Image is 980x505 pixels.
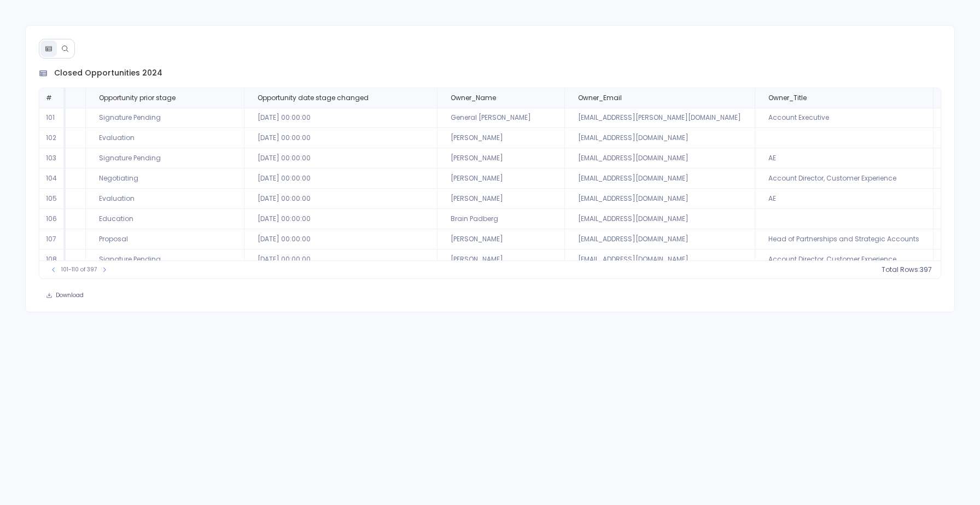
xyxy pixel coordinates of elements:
td: [PERSON_NAME] [437,229,564,249]
span: # [46,93,52,102]
td: AE [755,148,933,169]
td: AE [755,189,933,209]
td: [DATE] 00:00:00 [244,229,437,249]
span: 101-110 of 397 [61,265,97,274]
span: Owner_Name [451,94,496,102]
td: Head of Partnerships and Strategic Accounts [755,229,933,249]
td: Evaluation [85,128,244,148]
td: [PERSON_NAME] [437,189,564,209]
td: 108 [39,249,66,270]
td: General [PERSON_NAME] [437,108,564,128]
td: 107 [39,229,66,249]
span: Total Rows: [882,265,920,274]
td: 101 [39,108,66,128]
span: Download [56,292,84,299]
td: [EMAIL_ADDRESS][DOMAIN_NAME] [564,209,755,229]
td: Account Director, Customer Experience [755,169,933,189]
td: Signature Pending [85,148,244,169]
td: 103 [39,148,66,169]
td: [PERSON_NAME] [437,128,564,148]
td: Negotiating [85,169,244,189]
td: Account Director, Customer Experience [755,249,933,270]
span: Opportunity date stage changed [258,94,369,102]
td: [EMAIL_ADDRESS][DOMAIN_NAME] [564,148,755,169]
td: Account Executive [755,108,933,128]
span: closed opportunities 2024 [54,67,162,79]
td: 106 [39,209,66,229]
td: [DATE] 00:00:00 [244,169,437,189]
td: [PERSON_NAME] [437,148,564,169]
td: Education [85,209,244,229]
td: [EMAIL_ADDRESS][DOMAIN_NAME] [564,249,755,270]
td: [DATE] 00:00:00 [244,249,437,270]
td: [DATE] 00:00:00 [244,128,437,148]
td: Brain Padberg [437,209,564,229]
td: Proposal [85,229,244,249]
td: 105 [39,189,66,209]
td: Signature Pending [85,249,244,270]
td: [EMAIL_ADDRESS][DOMAIN_NAME] [564,189,755,209]
td: [DATE] 00:00:00 [244,148,437,169]
span: Owner_Title [768,94,807,102]
span: 397 [920,265,932,274]
td: Signature Pending [85,108,244,128]
td: [EMAIL_ADDRESS][DOMAIN_NAME] [564,229,755,249]
td: [EMAIL_ADDRESS][DOMAIN_NAME] [564,128,755,148]
td: [PERSON_NAME] [437,249,564,270]
td: [PERSON_NAME] [437,169,564,189]
td: 104 [39,169,66,189]
td: [DATE] 00:00:00 [244,189,437,209]
td: [DATE] 00:00:00 [244,209,437,229]
td: [EMAIL_ADDRESS][DOMAIN_NAME] [564,169,755,189]
span: Owner_Email [578,94,622,102]
td: 102 [39,128,66,148]
td: [DATE] 00:00:00 [244,108,437,128]
td: Evaluation [85,189,244,209]
button: Download [39,288,91,303]
td: [EMAIL_ADDRESS][PERSON_NAME][DOMAIN_NAME] [564,108,755,128]
span: Opportunity prior stage [99,94,176,102]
